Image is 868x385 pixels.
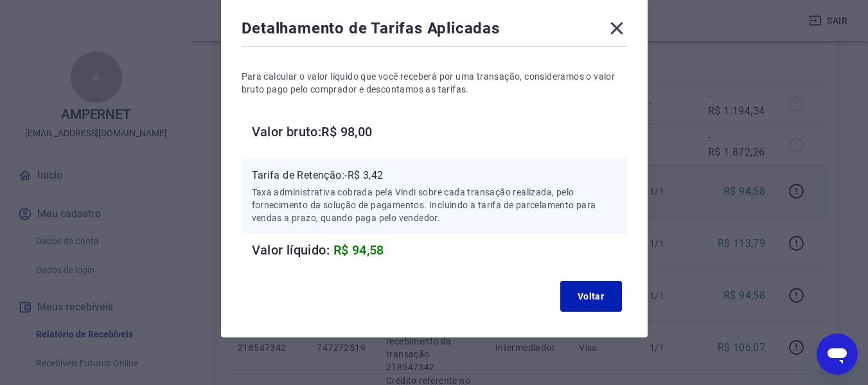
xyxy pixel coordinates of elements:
div: Detalhamento de Tarifas Aplicadas [242,18,627,44]
span: R$ 94,58 [333,242,384,258]
h6: Valor bruto: R$ 98,00 [252,121,627,142]
button: Voltar [560,281,622,312]
h6: Valor líquido: [252,240,627,260]
p: Tarifa de Retenção: -R$ 3,42 [252,168,617,183]
p: Taxa administrativa cobrada pela Vindi sobre cada transação realizada, pelo fornecimento da soluç... [252,186,617,224]
iframe: Botão para abrir a janela de mensagens [817,334,858,375]
p: Para calcular o valor líquido que você receberá por uma transação, consideramos o valor bruto pag... [242,70,627,96]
